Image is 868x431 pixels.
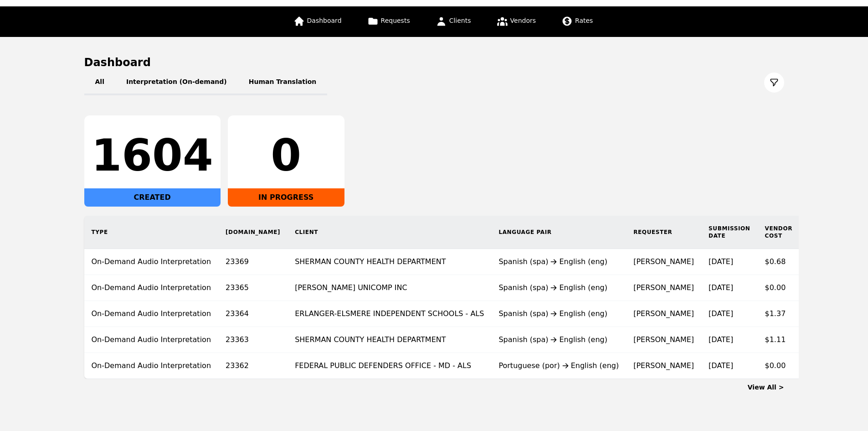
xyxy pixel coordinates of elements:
th: Type [84,216,219,249]
time: [DATE] [709,257,733,266]
th: Submission Date [701,216,757,249]
span: Rates [575,17,593,24]
td: [PERSON_NAME] [626,249,701,275]
td: [PERSON_NAME] UNICOMP INC [288,275,491,301]
time: [DATE] [709,335,733,344]
button: All [84,70,115,95]
button: Interpretation (On-demand) [115,70,238,95]
a: Requests [362,6,416,37]
span: Clients [449,17,471,24]
td: 23363 [218,327,288,353]
div: 0 [235,134,337,177]
a: Rates [556,6,598,37]
a: Vendors [491,6,541,37]
div: Spanish (spa) English (eng) [498,256,619,267]
div: CREATED [84,188,221,207]
td: 23364 [218,301,288,327]
td: SHERMAN COUNTY HEALTH DEPARTMENT [288,249,491,275]
th: Client [288,216,491,249]
td: $1.11 [758,327,800,353]
td: On-Demand Audio Interpretation [84,327,219,353]
h1: Dashboard [84,55,784,70]
div: Spanish (spa) English (eng) [498,282,619,293]
a: Dashboard [288,6,347,37]
td: FEDERAL PUBLIC DEFENDERS OFFICE - MD - ALS [288,353,491,379]
button: Filter [764,73,784,93]
span: Dashboard [307,17,342,24]
td: [PERSON_NAME] [626,301,701,327]
td: On-Demand Audio Interpretation [84,353,219,379]
td: [PERSON_NAME] [626,353,701,379]
div: Spanish (spa) English (eng) [498,308,619,319]
td: 23365 [218,275,288,301]
div: Spanish (spa) English (eng) [498,334,619,345]
td: $0.68 [758,249,800,275]
span: Requests [381,17,410,24]
th: Vendor Cost [758,216,800,249]
time: [DATE] [709,283,733,292]
time: [DATE] [709,361,733,370]
time: [DATE] [709,309,733,318]
td: $0.00 [758,275,800,301]
span: Vendors [510,17,536,24]
td: $0.00 [758,353,800,379]
td: [PERSON_NAME] [626,327,701,353]
td: $1.37 [758,301,800,327]
a: Clients [430,6,477,37]
td: [PERSON_NAME] [626,275,701,301]
div: IN PROGRESS [228,188,344,207]
div: Portuguese (por) English (eng) [498,360,619,371]
td: ERLANGER-ELSMERE INDEPENDENT SCHOOLS - ALS [288,301,491,327]
td: On-Demand Audio Interpretation [84,249,219,275]
td: On-Demand Audio Interpretation [84,275,219,301]
td: 23362 [218,353,288,379]
div: 1604 [92,134,213,177]
th: Requester [626,216,701,249]
a: View All > [748,384,784,391]
th: [DOMAIN_NAME] [218,216,288,249]
td: On-Demand Audio Interpretation [84,301,219,327]
th: Language Pair [491,216,626,249]
td: SHERMAN COUNTY HEALTH DEPARTMENT [288,327,491,353]
button: Human Translation [238,70,328,95]
td: 23369 [218,249,288,275]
